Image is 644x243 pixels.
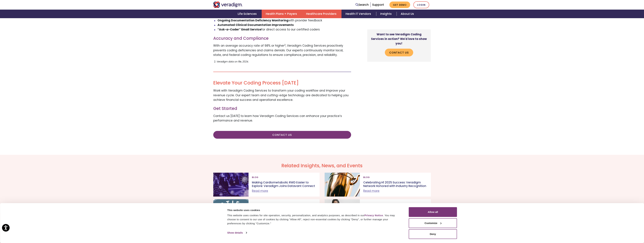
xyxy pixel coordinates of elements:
[385,49,413,56] a: Contact Us
[234,10,262,18] a: Life Sciences
[262,10,302,18] a: Health Plans + Payers
[363,201,371,207] span: Video
[284,43,286,46] sup: 2
[213,88,351,102] p: Work with Veradigm Coding Services to transform your coding workflow and improve your revenue cyc...
[213,131,351,139] a: Contact Us
[409,207,457,217] button: Allow all
[372,3,384,7] a: Support
[217,18,351,23] li: with provider feedback
[213,43,351,57] p: With an average accuracy rate of 98% or higher , Veradigm Coding Services proactively prevents co...
[363,181,427,188] p: Celebrating H1 2025 Success: Veradigm Network Honored with Industry Recognition
[213,114,351,123] p: Contact us [DATE] to learn how Veradigm Coding Services can enhance your practice’s performance a...
[364,214,383,217] a: Privacy Notice
[397,10,418,18] a: About Us
[376,10,397,18] a: Insights
[213,80,351,86] h2: Elevate Your Coding Process [DATE]
[213,163,431,169] h2: Related Insights, News, and Events
[217,23,294,27] strong: Automated Clinical Documentation Improvements
[217,27,261,31] strong: “Ask-a-Coder” Email Service
[413,1,429,8] a: Login
[371,32,427,45] strong: Want to see Veradigm Coding Services in action? We'd love to show you!
[217,60,249,63] em: Veradigm data on file, 2024.
[252,181,316,188] p: Making Cardiometabolic RWD Easier to Explore: Veradigm Joins Datavant Connect
[389,2,410,8] a: Get Demo
[409,218,457,228] button: Customize
[252,201,258,207] span: Blog
[302,10,341,18] a: Healthcare Providers
[363,175,370,180] span: Blog
[227,208,401,212] div: This website uses cookies
[252,175,258,180] span: Blog
[227,230,247,235] a: Show details
[213,36,351,41] h3: Accuracy and Compliance
[217,18,288,22] strong: Ongoing Documentation Deficiency Monitoring
[252,189,268,193] a: Read more
[213,2,243,8] img: Veradigm logo
[213,106,351,111] h3: Get Started
[363,189,379,193] a: Read more
[341,10,376,18] a: Health IT Vendors
[355,3,369,7] a: Search
[409,229,457,239] button: Deny
[217,27,351,32] li: for direct access to our certified coders
[227,213,401,225] div: This website uses cookies for site operation, security, personalization, and analytics purposes, ...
